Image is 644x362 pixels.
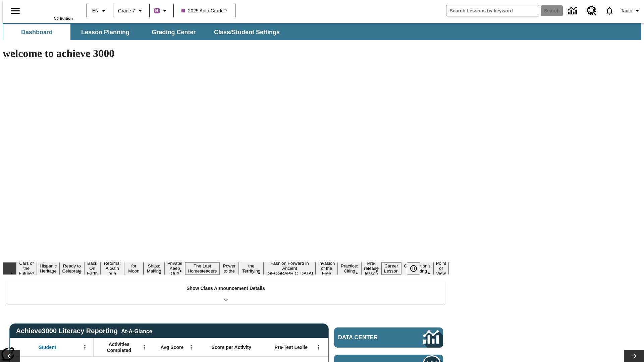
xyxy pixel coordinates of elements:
button: Slide 1 Cars of the Future? [16,260,37,277]
div: At-A-Glance [121,327,152,335]
span: EN [92,7,99,14]
a: Home [29,3,73,16]
button: Open Menu [314,342,324,352]
button: Slide 6 Time for Moon Rules? [124,257,143,280]
a: Notifications [601,2,618,19]
span: Class/Student Settings [214,28,280,36]
a: Resource Center, Will open in new tab [583,2,601,20]
span: B [155,6,159,15]
p: Show Class Announcement Details [186,285,265,292]
input: search field [446,5,539,16]
button: Grading Center [140,24,207,40]
button: Open Menu [139,342,149,352]
button: Slide 8 Private! Keep Out! [165,260,185,277]
div: Home [29,2,73,20]
div: SubNavbar [3,24,286,40]
button: Language: EN, Select a language [89,5,111,17]
button: Slide 7 Cruise Ships: Making Waves [144,257,165,280]
button: Grade: Grade 7, Select a grade [115,5,147,17]
button: Pause [407,262,420,275]
span: Activities Completed [97,341,141,353]
span: NJ Edition [54,16,73,20]
button: Slide 9 The Last Homesteaders [185,262,220,275]
span: Score per Activity [212,344,252,350]
button: Slide 3 Get Ready to Celebrate Juneteenth! [59,257,84,280]
button: Slide 5 Free Returns: A Gain or a Drain? [100,255,124,282]
h1: welcome to achieve 3000 [3,47,449,60]
span: Lesson Planning [81,28,129,36]
button: Lesson Planning [72,24,139,40]
div: Show Class Announcement Details [6,281,445,304]
button: Slide 17 The Constitution's Balancing Act [401,257,433,280]
span: Pre-Test Lexile [275,344,308,350]
button: Boost Class color is purple. Change class color [152,5,171,17]
span: 2025 Auto Grade 7 [181,7,228,14]
button: Slide 14 Mixed Practice: Citing Evidence [338,257,362,280]
button: Slide 11 Attack of the Terrifying Tomatoes [239,257,264,280]
button: Slide 12 Fashion Forward in Ancient Rome [264,260,316,277]
button: Lesson carousel, Next [624,350,644,362]
span: Data Center [338,334,401,341]
button: Dashboard [3,24,70,40]
button: Slide 15 Pre-release lesson [361,260,381,277]
button: Slide 10 Solar Power to the People [220,257,239,280]
a: Data Center [334,327,443,348]
button: Open side menu [5,1,25,21]
button: Open Menu [80,342,90,352]
span: Tauto [621,7,632,14]
span: Achieve3000 Literacy Reporting [16,327,152,335]
span: Grading Center [152,28,196,36]
div: SubNavbar [3,23,641,40]
button: Slide 16 Career Lesson [381,262,401,275]
button: Open Menu [186,342,196,352]
button: Slide 18 Point of View [433,260,449,277]
a: Data Center [564,2,583,20]
button: Slide 13 The Invasion of the Free CD [316,255,338,282]
button: Class/Student Settings [209,24,285,40]
div: Pause [407,262,427,275]
span: Student [39,344,56,350]
button: Slide 4 Back On Earth [84,260,100,277]
span: Grade 7 [118,7,135,14]
button: Profile/Settings [618,5,644,17]
span: Dashboard [21,28,53,36]
span: Avg Score [160,344,183,350]
button: Slide 2 ¡Viva Hispanic Heritage Month! [37,257,60,280]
